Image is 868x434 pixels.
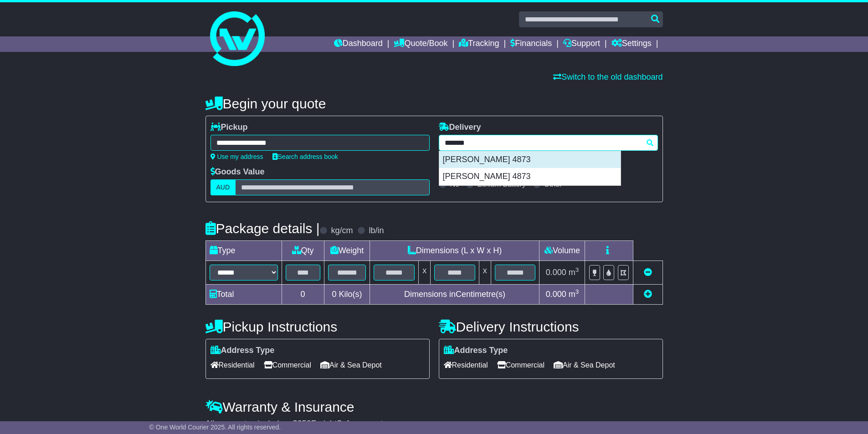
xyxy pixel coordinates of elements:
span: 0 [332,290,336,299]
h4: Warranty & Insurance [205,399,663,414]
div: [PERSON_NAME] 4873 [439,168,621,185]
span: m [569,290,579,299]
a: Quote/Book [394,36,447,52]
h4: Begin your quote [205,96,663,111]
h4: Package details | [205,221,320,236]
td: Dimensions (L x W x H) [370,241,539,261]
td: Total [205,285,282,305]
span: 250 [298,419,311,428]
td: x [479,261,491,285]
label: AUD [211,179,236,195]
td: Volume [539,241,585,261]
label: Delivery [439,123,481,133]
td: Dimensions in Centimetre(s) [370,285,539,305]
label: Address Type [444,346,508,356]
span: © One World Courier 2025. All rights reserved. [149,424,281,431]
a: Financials [510,36,552,52]
span: 0.000 [546,268,566,277]
div: [PERSON_NAME] 4873 [439,151,621,168]
sup: 3 [575,266,579,273]
td: x [419,261,431,285]
label: lb/in [369,226,384,236]
span: Air & Sea Depot [554,358,615,372]
a: Use my address [211,153,263,160]
a: Add new item [644,290,652,299]
h4: Delivery Instructions [439,319,663,334]
a: Dashboard [334,36,383,52]
h4: Pickup Instructions [205,319,430,334]
span: Commercial [264,358,311,372]
a: Remove this item [644,268,652,277]
span: Commercial [497,358,544,372]
sup: 3 [575,288,579,295]
span: 0.000 [546,290,566,299]
td: 0 [282,285,324,305]
span: Air & Sea Depot [320,358,382,372]
td: Kilo(s) [324,285,370,305]
a: Switch to the old dashboard [553,72,663,82]
td: Weight [324,241,370,261]
span: m [569,268,579,277]
label: Pickup [211,123,248,133]
td: Qty [282,241,324,261]
span: Residential [444,358,488,372]
label: Goods Value [211,167,265,177]
a: Tracking [459,36,499,52]
label: Address Type [211,346,275,356]
label: kg/cm [331,226,353,236]
a: Support [563,36,600,52]
span: Residential [211,358,255,372]
typeahead: Please provide city [439,135,658,151]
div: All our quotes include a $ FreightSafe warranty. [205,419,663,429]
a: Search address book [272,153,338,160]
td: Type [205,241,282,261]
a: Settings [611,36,652,52]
